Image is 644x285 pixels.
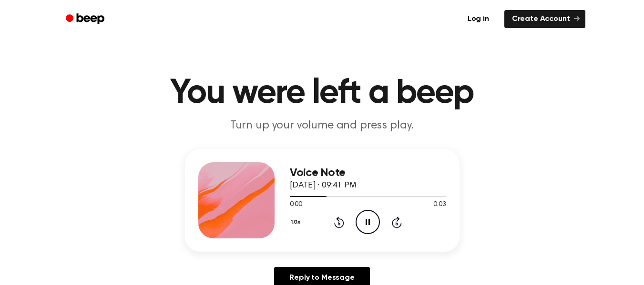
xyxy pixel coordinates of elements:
p: Turn up your volume and press play. [139,118,505,134]
a: Beep [59,10,113,29]
a: Create Account [504,10,585,28]
h3: Voice Note [290,167,446,179]
button: 1.0x [290,214,304,230]
a: Log in [458,8,499,30]
span: 0:03 [433,200,446,210]
span: 0:00 [290,200,302,210]
span: [DATE] · 09:41 PM [290,181,357,190]
h1: You were left a beep [78,76,566,110]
